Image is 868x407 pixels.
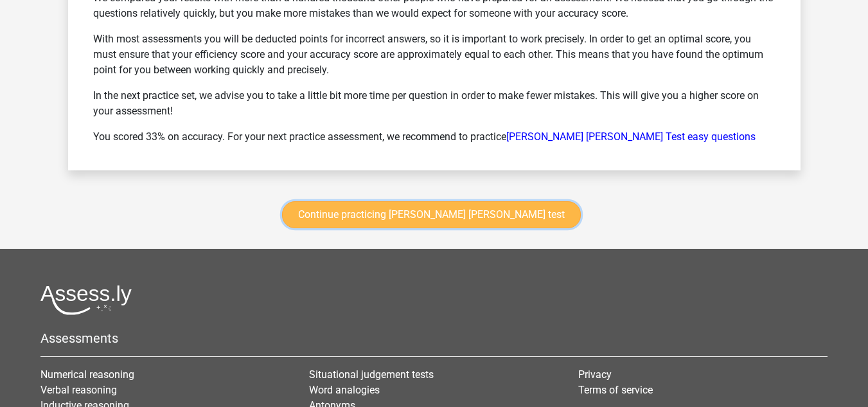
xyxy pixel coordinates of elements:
a: Word analogies [309,384,380,396]
p: In the next practice set, we advise you to take a little bit more time per question in order to m... [93,88,775,119]
img: Assessly logo [40,285,132,315]
a: Terms of service [578,384,653,396]
a: Situational judgement tests [309,368,434,381]
a: Numerical reasoning [40,368,134,381]
a: Continue practicing [PERSON_NAME] [PERSON_NAME] test [282,201,581,228]
a: Privacy [578,368,612,381]
p: With most assessments you will be deducted points for incorrect answers, so it is important to wo... [93,32,775,78]
a: Verbal reasoning [40,384,117,396]
h5: Assessments [40,330,828,346]
p: You scored 33% on accuracy. For your next practice assessment, we recommend to practice [93,129,775,145]
a: [PERSON_NAME] [PERSON_NAME] Test easy questions [506,131,756,143]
